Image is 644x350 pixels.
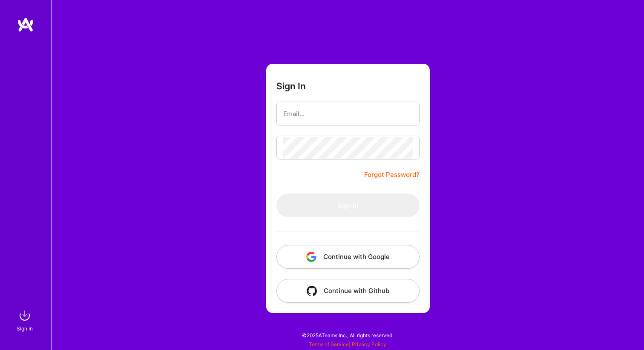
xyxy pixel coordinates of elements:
[307,286,317,296] img: icon
[276,245,420,269] button: Continue with Google
[309,341,386,347] span: |
[306,252,316,262] img: icon
[17,17,34,32] img: logo
[18,307,33,333] a: sign inSign In
[276,81,306,91] h3: Sign In
[17,324,33,333] div: Sign In
[276,193,420,217] button: Sign In
[352,341,386,347] a: Privacy Policy
[364,170,420,180] a: Forgot Password?
[276,279,420,303] button: Continue with Github
[283,103,413,125] input: Email...
[51,324,644,346] div: © 2025 ATeams Inc., All rights reserved.
[16,307,33,324] img: sign in
[309,341,349,347] a: Terms of Service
